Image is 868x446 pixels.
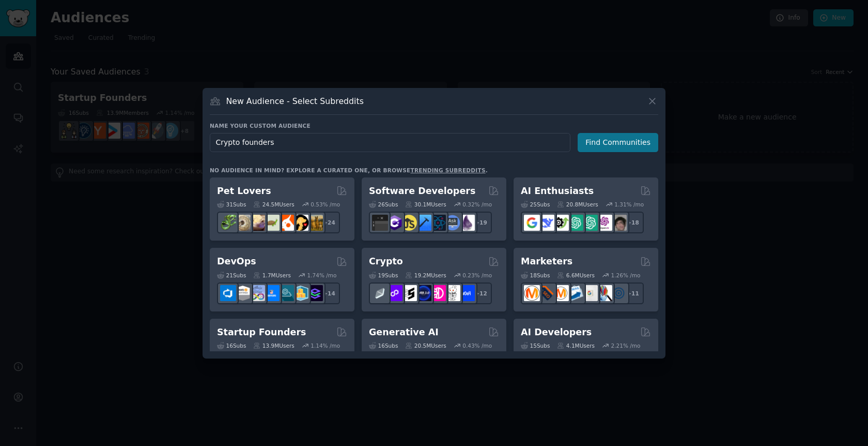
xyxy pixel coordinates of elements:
[462,272,492,279] div: 0.23 % /mo
[470,283,492,304] div: + 12
[278,215,294,231] img: cockatiel
[415,215,431,231] img: iOSProgramming
[622,212,644,233] div: + 18
[311,201,340,208] div: 0.53 % /mo
[622,283,644,304] div: + 11
[217,326,306,339] h2: Startup Founders
[369,255,403,268] h2: Crypto
[386,285,402,301] img: 0xPolygon
[462,201,492,208] div: 0.32 % /mo
[538,285,554,301] img: bigseo
[557,272,595,279] div: 6.6M Users
[538,215,554,231] img: DeepSeek
[567,215,583,231] img: chatgpt_promptDesign
[521,272,550,279] div: 18 Sub s
[263,285,280,301] img: DevOpsLinks
[210,167,488,174] div: No audience in mind? Explore a curated one, or browse .
[582,215,598,231] img: chatgpt_prompts_
[292,215,308,231] img: PetAdvice
[462,342,492,349] div: 0.43 % /mo
[521,342,550,349] div: 15 Sub s
[596,215,612,231] img: OpenAIDev
[444,215,460,231] img: AskComputerScience
[611,215,627,231] img: ArtificalIntelligence
[386,215,402,231] img: csharp
[253,201,294,208] div: 24.5M Users
[278,285,294,301] img: platformengineering
[217,272,246,279] div: 21 Sub s
[567,285,583,301] img: Emailmarketing
[235,285,251,301] img: AWS_Certified_Experts
[524,285,540,301] img: content_marketing
[235,215,251,231] img: ballpython
[210,122,658,129] h3: Name your custom audience
[249,215,265,231] img: leopardgeckos
[470,212,492,233] div: + 19
[401,215,417,231] img: learnjavascript
[553,215,569,231] img: AItoolsCatalog
[405,342,446,349] div: 20.5M Users
[611,342,641,349] div: 2.21 % /mo
[405,201,446,208] div: 30.1M Users
[369,342,398,349] div: 16 Sub s
[444,285,460,301] img: CryptoNews
[553,285,569,301] img: AskMarketing
[521,326,592,339] h2: AI Developers
[369,272,398,279] div: 19 Sub s
[217,185,271,198] h2: Pet Lovers
[226,96,364,107] h3: New Audience - Select Subreddits
[311,342,340,349] div: 1.14 % /mo
[524,215,540,231] img: GoogleGeminiAI
[253,342,294,349] div: 13.9M Users
[401,285,417,301] img: ethstaker
[220,215,236,231] img: herpetology
[430,285,446,301] img: defiblockchain
[307,285,323,301] img: PlatformEngineers
[217,342,246,349] div: 16 Sub s
[596,285,612,301] img: MarketingResearch
[318,283,340,304] div: + 14
[521,255,572,268] h2: Marketers
[372,285,388,301] img: ethfinance
[372,215,388,231] img: software
[263,215,280,231] img: turtle
[611,272,641,279] div: 1.26 % /mo
[307,272,337,279] div: 1.74 % /mo
[611,285,627,301] img: OnlineMarketing
[249,285,265,301] img: Docker_DevOps
[430,215,446,231] img: reactnative
[220,285,236,301] img: azuredevops
[557,201,598,208] div: 20.8M Users
[557,342,595,349] div: 4.1M Users
[459,215,475,231] img: elixir
[369,185,475,198] h2: Software Developers
[217,201,246,208] div: 31 Sub s
[521,185,594,198] h2: AI Enthusiasts
[217,255,256,268] h2: DevOps
[614,201,644,208] div: 1.31 % /mo
[459,285,475,301] img: defi_
[369,201,398,208] div: 26 Sub s
[410,167,485,173] a: trending subreddits
[415,285,431,301] img: web3
[307,215,323,231] img: dogbreed
[210,133,570,152] input: Pick a short name, like "Digital Marketers" or "Movie-Goers"
[521,201,550,208] div: 25 Sub s
[292,285,308,301] img: aws_cdk
[582,285,598,301] img: googleads
[253,272,291,279] div: 1.7M Users
[405,272,446,279] div: 19.2M Users
[318,212,340,233] div: + 24
[578,133,658,152] button: Find Communities
[369,326,439,339] h2: Generative AI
